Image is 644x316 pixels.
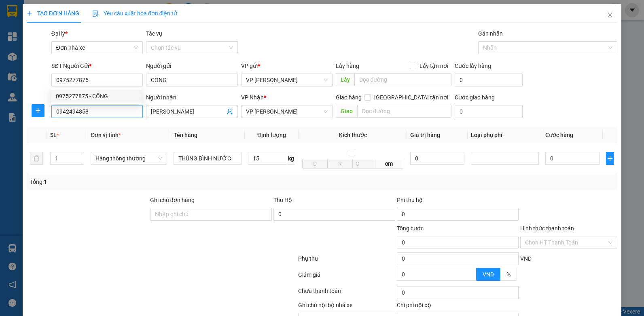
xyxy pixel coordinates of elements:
[455,94,495,101] label: Cước giao hàng
[174,152,241,165] input: VD: Bàn, Ghế
[95,152,162,164] span: Hàng thông thường
[56,92,137,101] div: 0975277875 - CÔNG
[51,30,68,37] span: Đại lý
[506,271,511,278] span: %
[150,197,195,203] label: Ghi chú đơn hàng
[27,10,79,17] span: TẠO ĐƠN HÀNG
[27,11,32,16] span: plus
[298,301,395,313] div: Ghi chú nội bộ nhà xe
[30,177,249,186] div: Tổng: 1
[336,63,359,69] span: Lấy hàng
[599,4,621,27] button: Close
[606,152,614,165] button: plus
[545,132,573,138] span: Cước hàng
[455,63,491,69] label: Cước lấy hàng
[287,152,295,165] span: kg
[327,159,353,169] input: R
[478,30,503,37] label: Gán nhãn
[51,90,142,103] div: 0975277875 - CÔNG
[297,270,396,284] div: Giảm giá
[336,94,362,101] span: Giao hàng
[468,127,542,143] th: Loại phụ phí
[146,93,238,102] div: Người nhận
[483,271,494,278] span: VND
[146,30,162,37] label: Tác vụ
[520,225,574,232] label: Hình thức thanh toán
[606,155,614,162] span: plus
[354,73,451,86] input: Dọc đường
[336,73,354,86] span: Lấy
[375,159,403,169] span: cm
[241,61,333,70] div: VP gửi
[455,105,523,118] input: Cước giao hàng
[336,105,357,118] span: Giao
[297,254,396,268] div: Phụ thu
[520,255,532,262] span: VND
[397,196,519,208] div: Phí thu hộ
[150,208,272,221] input: Ghi chú đơn hàng
[607,12,613,18] span: close
[410,152,464,165] input: 0
[56,42,138,54] span: Đơn nhà xe
[51,61,143,70] div: SĐT Người Gửi
[257,132,286,138] span: Định lượng
[32,104,44,117] button: plus
[273,197,292,203] span: Thu Hộ
[50,132,57,138] span: SL
[371,93,451,102] span: [GEOGRAPHIC_DATA] tận nơi
[357,105,451,118] input: Dọc đường
[297,287,396,301] div: Chưa thanh toán
[455,74,523,86] input: Cước lấy hàng
[339,132,367,138] span: Kích thước
[92,11,99,17] img: icon
[397,301,519,313] div: Chi phí nội bộ
[302,159,328,169] input: D
[246,74,328,86] span: VP Trần Khát Chân
[91,132,121,138] span: Đơn vị tính
[397,225,424,232] span: Tổng cước
[352,159,375,169] input: C
[410,132,440,138] span: Giá trị hàng
[246,105,328,118] span: VP LÊ HỒNG PHONG
[30,152,43,165] button: delete
[92,10,178,17] span: Yêu cầu xuất hóa đơn điện tử
[227,108,233,115] span: user-add
[416,61,451,70] span: Lấy tận nơi
[241,94,264,101] span: VP Nhận
[146,61,238,70] div: Người gửi
[32,107,44,114] span: plus
[174,132,197,138] span: Tên hàng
